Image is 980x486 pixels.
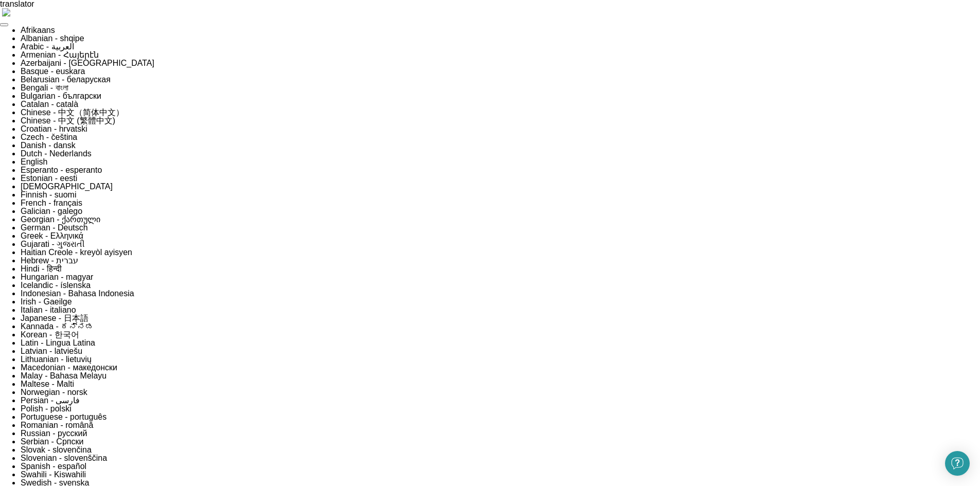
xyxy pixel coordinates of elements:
[21,124,87,133] a: Croatian - hrvatski
[21,355,92,364] a: Lithuanian - lietuvių
[21,314,88,322] a: Japanese - 日本語
[21,347,82,355] a: Latvian - latviešu
[21,34,84,43] a: Albanian - shqipe
[21,248,132,257] a: Haitian Creole - kreyòl ayisyen
[21,215,100,224] a: Georgian - ქართული
[21,92,101,100] a: Bulgarian - български
[21,429,87,438] a: Russian - русский
[21,264,62,273] a: Hindi - हिन्दी
[21,231,83,240] a: Greek - Ελληνικά
[21,42,74,51] a: Arabic - ‎‫العربية‬‎
[21,157,47,166] a: English
[21,289,134,298] a: Indonesian - Bahasa Indonesia
[21,133,77,141] a: Czech - čeština
[21,223,88,232] a: German - Deutsch
[21,100,78,109] a: Catalan - català
[21,462,86,471] a: Spanish - español
[21,412,106,421] a: Portuguese - português
[21,190,76,199] a: Finnish - suomi
[21,338,95,347] a: Latin - Lingua Latina
[21,240,85,248] a: Gujarati - ગુજરાતી
[21,421,93,429] a: Romanian - română
[2,8,10,16] img: right-arrow.png
[21,83,68,92] a: Bengali - বাংলা
[21,141,76,150] a: Danish - dansk
[21,166,102,174] a: Esperanto - esperanto
[21,297,72,306] a: Irish - Gaeilge
[21,371,106,380] a: Malay - Bahasa Melayu
[21,149,92,158] a: Dutch - Nederlands
[21,199,82,207] a: French - français
[21,256,78,265] a: Hebrew - ‎‫עברית‬‎
[21,67,85,76] a: Basque - euskara
[21,59,154,67] a: Azerbaijani - [GEOGRAPHIC_DATA]
[21,437,83,446] a: Serbian - Српски
[21,174,77,183] a: Estonian - eesti
[21,108,124,117] a: Chinese - 中文（简体中文）
[21,454,107,462] a: Slovenian - slovenščina
[21,207,82,215] a: Galician - galego
[21,281,91,290] a: Icelandic - íslenska
[21,26,55,34] a: Afrikaans
[21,445,92,454] a: Slovak - slovenčina
[945,451,970,476] div: Open Intercom Messenger
[21,396,80,405] a: Persian - ‎‫فارسی‬‎
[21,182,113,191] a: [DEMOGRAPHIC_DATA]
[21,330,79,339] a: Korean - 한국어
[21,404,72,413] a: Polish - polski
[21,380,74,388] a: Maltese - Malti
[21,273,93,281] a: Hungarian - magyar
[21,50,99,59] a: Armenian - Հայերէն
[21,388,87,397] a: Norwegian - norsk
[21,470,86,479] a: Swahili - Kiswahili
[21,75,111,84] a: Belarusian - беларуская
[21,363,117,372] a: Macedonian - македонски
[21,322,94,331] a: Kannada - ಕನ್ನಡ
[21,305,76,314] a: Italian - italiano
[21,116,115,125] a: Chinese - 中文 (繁體中文)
